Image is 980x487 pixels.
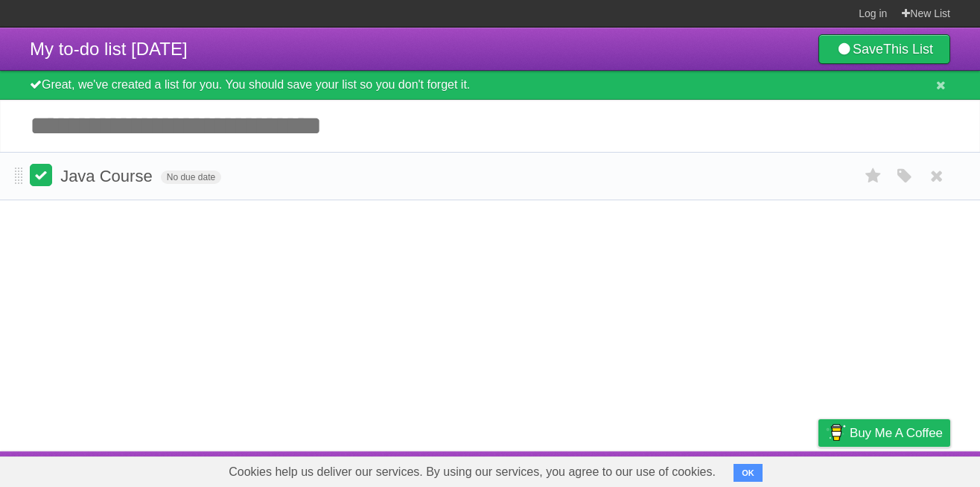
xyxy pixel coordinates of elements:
[214,457,731,487] span: Cookies help us deliver our services. By using our services, you agree to our use of cookies.
[856,455,950,483] a: Suggest a feature
[850,420,943,446] span: Buy me a coffee
[60,167,156,185] span: Java Course
[620,455,652,483] a: About
[826,420,846,445] img: Buy me a coffee
[669,455,730,483] a: Developers
[799,455,838,483] a: Privacy
[734,464,763,482] button: OK
[883,42,933,57] b: This List
[859,164,888,188] label: Star task
[30,164,52,186] label: Done
[30,39,188,59] span: My to-do list [DATE]
[818,419,950,447] a: Buy me a coffee
[748,455,781,483] a: Terms
[818,34,950,64] a: SaveThis List
[161,171,221,184] span: No due date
